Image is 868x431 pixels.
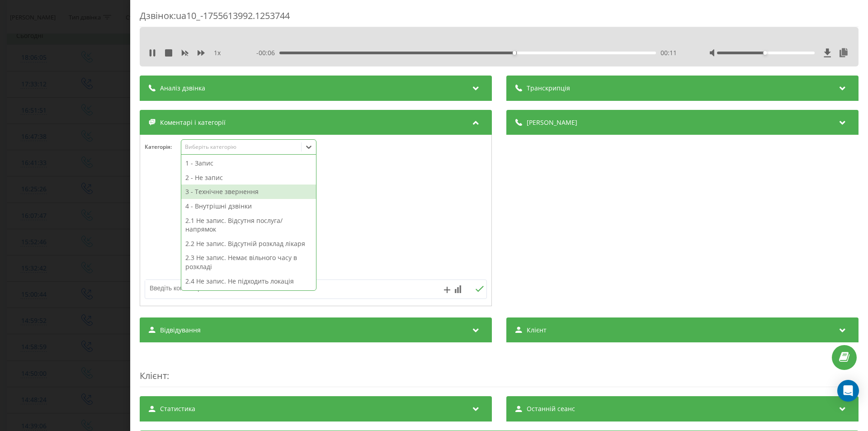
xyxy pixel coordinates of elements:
span: Останній сеанс [527,404,575,413]
div: : [140,351,859,387]
span: [PERSON_NAME] [527,118,577,127]
span: Відвідування [160,326,201,335]
div: 2.2 Не запис. Відсутній розклад лікаря [181,237,316,251]
div: 2.1 Не запис. Відсутня послуга/напрямок [181,213,316,237]
span: Транскрипція [527,84,570,93]
span: 1 x [214,48,221,57]
div: Дзвінок : ua10_-1755613992.1253744 [140,9,859,27]
span: Клієнт [527,326,547,335]
h4: Категорія : [145,144,181,150]
span: Клієнт [140,369,167,382]
div: 2.3 Не запис. Немає вільного часу в розкладі [181,251,316,274]
div: Open Intercom Messenger [837,380,859,402]
div: 2.5 Не запис. Визначається/дорого [181,288,316,303]
div: 3 - Технічне звернення [181,185,316,199]
span: - 00:06 [256,48,279,57]
div: 2 - Не запис [181,171,316,185]
div: Accessibility label [513,51,516,55]
span: Аналіз дзвінка [160,84,205,93]
span: Статистика [160,404,195,413]
div: 1 - Запис [181,156,316,171]
span: Коментарі і категорії [160,118,226,127]
div: Виберіть категорію [185,143,298,151]
div: Accessibility label [764,51,767,55]
span: 00:11 [660,48,677,57]
div: 2.4 Не запис. Не підходить локація [181,274,316,289]
div: 4 - Внутрішні дзвінки [181,199,316,213]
